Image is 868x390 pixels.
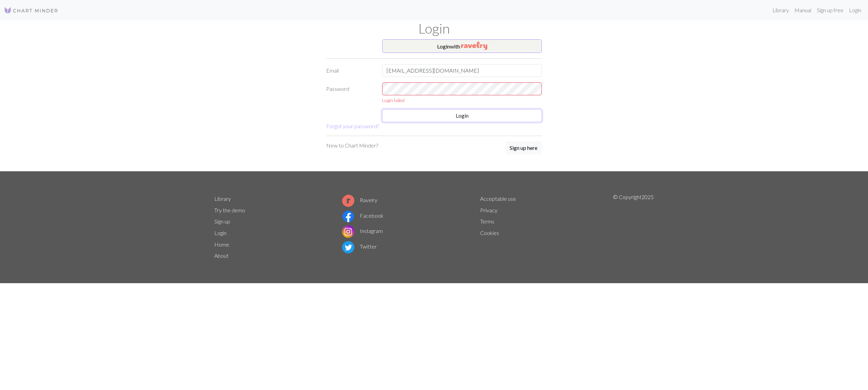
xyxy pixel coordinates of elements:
[613,193,654,261] p: © Copyright 2025
[480,230,499,236] a: Cookies
[210,20,658,37] h1: Login
[326,141,378,150] p: New to Chart Minder?
[792,3,814,17] a: Manual
[214,252,229,259] a: About
[322,64,378,77] label: Email
[505,141,542,155] a: Sign up here
[770,3,792,17] a: Library
[342,195,354,207] img: Ravelry logo
[342,228,383,234] a: Instagram
[342,210,354,222] img: Facebook logo
[382,97,542,104] div: Login failed
[342,226,354,238] img: Instagram logo
[461,42,487,50] img: Ravelry
[342,241,354,253] img: Twitter logo
[480,207,497,213] a: Privacy
[326,123,379,129] a: Forgot your password?
[480,218,494,225] a: Terms
[382,109,542,122] button: Login
[480,195,516,202] a: Acceptable use
[214,230,226,236] a: Login
[846,3,864,17] a: Login
[505,141,542,154] button: Sign up here
[214,195,231,202] a: Library
[4,6,58,15] img: Logo
[214,241,229,248] a: Home
[322,82,378,104] label: Password
[382,39,542,53] button: Loginwith
[814,3,846,17] a: Sign up free
[342,243,377,250] a: Twitter
[342,212,383,219] a: Facebook
[214,218,230,225] a: Sign up
[214,207,245,213] a: Try the demo
[342,197,377,203] a: Ravelry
